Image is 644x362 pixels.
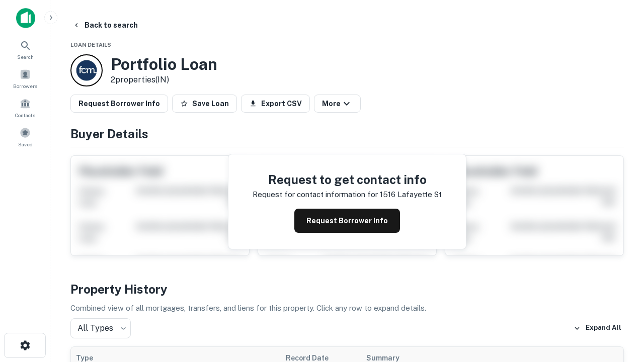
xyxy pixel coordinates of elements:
a: Saved [3,123,47,150]
p: Request for contact information for [253,189,378,201]
h4: Property History [70,280,624,298]
h3: Portfolio Loan [111,55,217,74]
span: Contacts [15,111,35,119]
span: Saved [18,140,33,148]
button: Request Borrower Info [70,95,168,113]
button: More [314,95,361,113]
p: 2 properties (IN) [111,74,217,86]
img: capitalize-icon.png [16,8,35,28]
a: Contacts [3,94,47,121]
button: Export CSV [241,95,310,113]
div: All Types [70,318,131,338]
button: Expand All [571,321,624,336]
p: 1516 lafayette st [380,189,442,201]
span: Borrowers [13,82,37,90]
p: Combined view of all mortgages, transfers, and liens for this property. Click any row to expand d... [70,302,624,314]
span: Loan Details [70,42,111,48]
h4: Request to get contact info [253,170,442,189]
a: Borrowers [3,65,47,92]
span: Search [17,53,34,61]
a: Search [3,36,47,63]
button: Request Borrower Info [294,209,400,233]
iframe: Chat Widget [594,282,644,330]
button: Back to search [68,16,142,34]
button: Save Loan [172,95,237,113]
h4: Buyer Details [70,125,624,143]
